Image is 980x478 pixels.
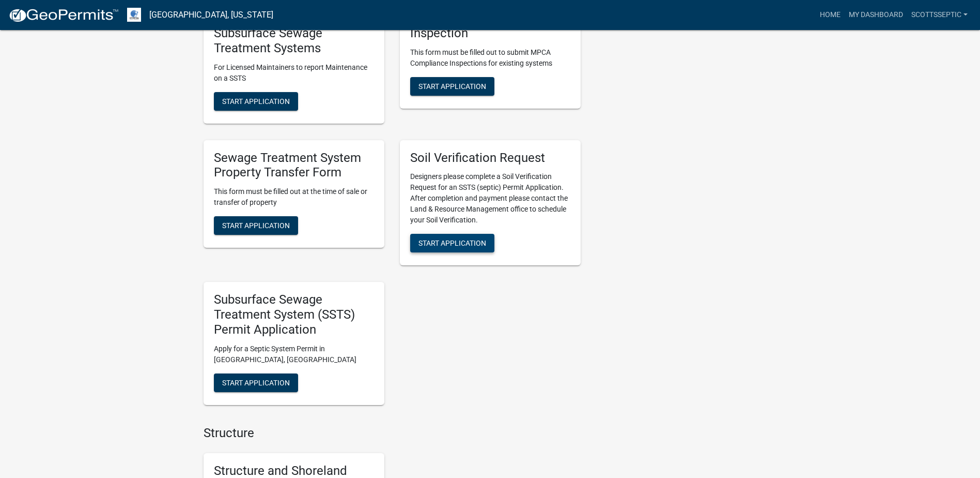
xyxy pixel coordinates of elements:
p: This form must be filled out to submit MPCA Compliance Inspections for existing systems [410,47,570,69]
a: scottsseptic [907,5,972,25]
p: For Licensed Maintainers to report Maintenance on a SSTS [214,62,374,84]
p: Apply for a Septic System Permit in [GEOGRAPHIC_DATA], [GEOGRAPHIC_DATA] [214,343,374,365]
button: Start Application [214,216,298,235]
h5: Soil Verification Request [410,151,570,166]
img: Otter Tail County, Minnesota [127,8,141,22]
span: Start Application [222,378,290,386]
span: Start Application [418,82,486,90]
a: My Dashboard [845,5,907,25]
span: Start Application [418,239,486,247]
button: Start Application [214,374,298,392]
h5: Sewage Treatment System Property Transfer Form [214,151,374,181]
p: This form must be filled out at the time of sale or transfer of property [214,186,374,208]
button: Start Application [410,234,494,252]
h5: Maintenance Report for Subsurface Sewage Treatment Systems [214,11,374,55]
p: Designers please complete a Soil Verification Request for an SSTS (septic) Permit Application. Af... [410,171,570,226]
span: Start Application [222,221,290,230]
span: Start Application [222,97,290,105]
button: Start Application [410,77,494,96]
h5: Subsurface Sewage Treatment System (SSTS) Permit Application [214,292,374,337]
a: Home [816,5,845,25]
button: Start Application [214,92,298,111]
a: [GEOGRAPHIC_DATA], [US_STATE] [149,6,273,24]
h4: Structure [204,426,581,441]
